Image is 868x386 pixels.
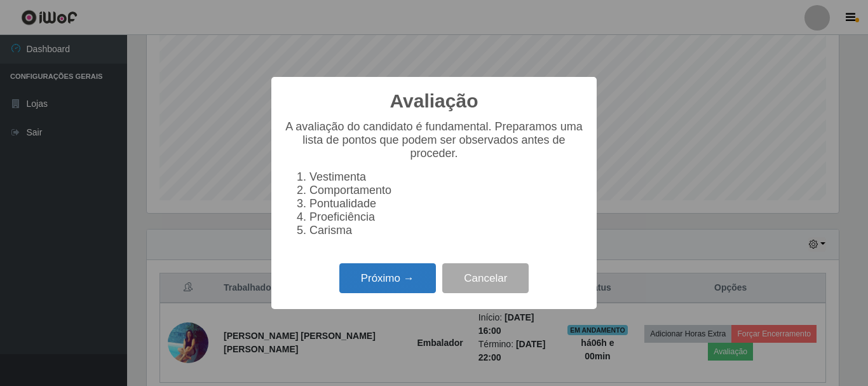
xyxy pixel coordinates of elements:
[309,224,584,237] li: Carisma
[309,184,584,197] li: Comportamento
[309,197,584,210] li: Pontualidade
[339,263,436,293] button: Próximo →
[309,170,584,184] li: Vestimenta
[390,90,478,113] h2: Avaliação
[309,210,584,224] li: Proeficiência
[284,120,584,160] p: A avaliação do candidato é fundamental. Preparamos uma lista de pontos que podem ser observados a...
[442,263,529,293] button: Cancelar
